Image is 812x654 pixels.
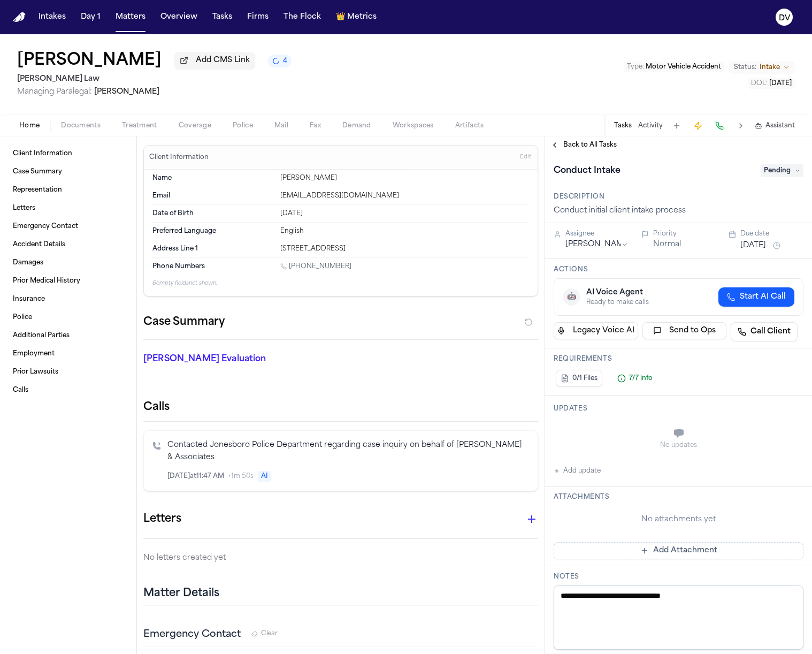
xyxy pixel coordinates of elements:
[554,465,601,477] button: Add update
[279,7,325,27] button: The Flock
[9,327,128,344] a: Additional Parties
[545,141,622,149] button: Back to All Tasks
[9,272,128,290] a: Prior Medical History
[554,265,803,274] h3: Actions
[718,287,794,307] button: Start AI Call
[731,322,798,341] a: Call Client
[653,239,681,250] button: Normal
[167,472,224,481] span: [DATE] at 11:47 AM
[638,121,663,130] button: Activity
[556,370,602,387] button: 0/1 Files
[9,309,128,326] a: Police
[769,80,792,87] span: [DATE]
[554,206,803,216] div: Conduct initial client intake process
[9,181,128,199] a: Representation
[310,121,321,130] span: Fax
[554,573,803,581] h3: Notes
[13,186,62,194] span: Representation
[13,168,62,176] span: Case Summary
[13,368,58,376] span: Prior Lawsuits
[9,382,128,399] a: Calls
[586,287,649,298] div: AI Voice Agent
[261,629,278,638] span: Clear
[13,313,32,322] span: Police
[143,552,538,565] p: No letters created yet
[760,63,780,72] span: Intake
[19,121,40,130] span: Home
[13,295,45,303] span: Insurance
[152,209,274,218] dt: Date of Birth
[280,209,529,218] div: [DATE]
[283,57,287,65] span: 4
[143,314,225,331] h2: Case Summary
[770,239,783,252] button: Snooze task
[228,472,254,481] span: • 1m 50s
[347,12,377,22] span: Metrics
[779,14,791,22] text: DV
[76,7,105,27] button: Day 1
[17,51,162,71] button: Edit matter name
[17,51,162,71] h1: [PERSON_NAME]
[280,262,351,271] a: Call 1 (404) 451-1160
[280,245,529,253] div: [STREET_ADDRESS]
[751,80,768,87] span: DOL :
[9,345,128,362] a: Employment
[280,227,529,235] div: English
[712,118,727,133] button: Make a Call
[251,629,278,638] button: Clear Emergency Contact
[111,7,150,27] a: Matters
[669,118,684,133] button: Add Task
[520,154,531,161] span: Edit
[629,374,653,383] span: 7/7 info
[174,52,255,69] button: Add CMS Link
[734,63,756,72] span: Status:
[280,192,529,200] div: [EMAIL_ADDRESS][DOMAIN_NAME]
[152,279,529,287] p: 6 empty fields not shown.
[572,374,597,383] span: 0/1 Files
[586,298,649,307] div: Ready to make calls
[13,12,26,22] img: Finch Logo
[280,174,529,182] div: [PERSON_NAME]
[94,88,159,96] span: [PERSON_NAME]
[17,88,92,96] span: Managing Paralegal:
[755,121,795,130] button: Assistant
[274,121,288,130] span: Mail
[611,370,659,387] button: 7/7 info
[34,7,70,27] button: Intakes
[243,7,273,27] button: Firms
[152,262,205,271] span: Phone Numbers
[13,258,43,267] span: Damages
[13,222,78,231] span: Emergency Contact
[17,73,292,86] h2: [PERSON_NAME] Law
[152,227,274,235] dt: Preferred Language
[517,149,534,166] button: Edit
[554,493,803,501] h3: Attachments
[549,162,625,179] h1: Conduct Intake
[13,204,35,212] span: Letters
[268,55,292,67] button: 4 active tasks
[179,121,211,130] span: Coverage
[152,174,274,182] dt: Name
[167,439,529,464] p: Contacted Jonesboro Police Department regarding case inquiry on behalf of [PERSON_NAME] & Associates
[554,405,803,413] h3: Updates
[9,291,128,308] a: Insurance
[740,240,766,251] button: [DATE]
[143,511,181,528] h1: Letters
[393,121,434,130] span: Workspaces
[13,331,70,340] span: Additional Parties
[13,12,26,22] a: Home
[61,121,101,130] span: Documents
[565,230,629,238] div: Assignee
[624,62,724,72] button: Edit Type: Motor Vehicle Accident
[156,7,202,27] button: Overview
[642,322,727,339] button: Send to Ops
[627,64,644,70] span: Type :
[765,121,795,130] span: Assistant
[152,192,274,200] dt: Email
[208,7,236,27] button: Tasks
